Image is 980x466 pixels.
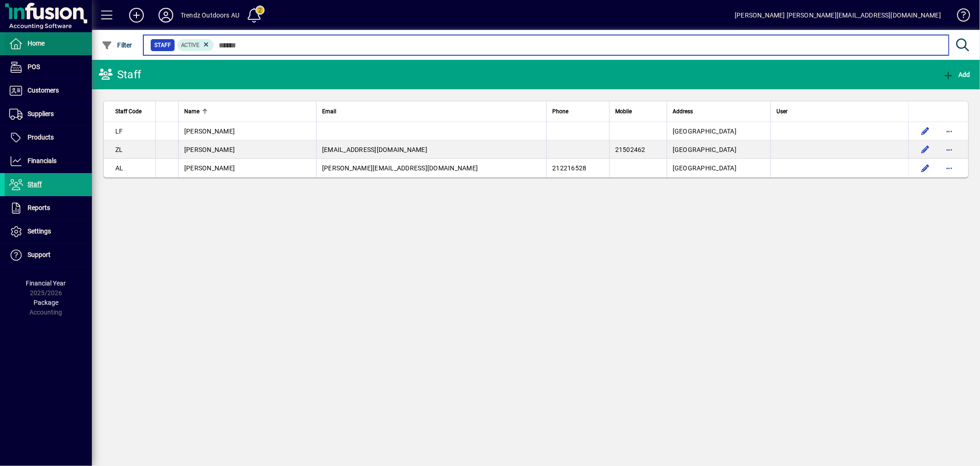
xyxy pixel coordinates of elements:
[99,67,141,82] div: Staff
[28,204,50,211] span: Reports
[918,161,933,175] button: Edit
[28,134,54,141] span: Products
[5,197,92,220] a: Reports
[184,128,235,135] span: [PERSON_NAME]
[918,142,933,157] button: Edit
[115,128,123,135] span: LF
[28,63,40,70] span: POS
[184,106,199,116] span: Name
[177,39,214,51] mat-chip: Activation Status: Active
[552,106,568,116] span: Phone
[122,7,151,23] button: Add
[667,159,770,177] td: [GEOGRAPHIC_DATA]
[5,126,92,149] a: Products
[115,106,150,116] div: Staff Code
[667,140,770,159] td: [GEOGRAPHIC_DATA]
[942,161,957,175] button: More options
[181,8,239,23] div: Trendz Outdoors AU
[28,157,57,164] span: Financials
[154,41,171,50] span: Staff
[115,106,142,116] span: Staff Code
[667,122,770,140] td: [GEOGRAPHIC_DATA]
[552,106,604,116] div: Phone
[102,41,132,49] span: Filter
[615,146,646,153] span: 21502462
[184,164,235,172] span: [PERSON_NAME]
[943,71,970,78] span: Add
[115,164,124,172] span: AL
[151,7,181,23] button: Profile
[776,106,787,116] span: User
[552,164,586,172] span: 212216528
[28,251,51,258] span: Support
[5,32,92,55] a: Home
[615,106,632,116] span: Mobile
[5,150,92,173] a: Financials
[950,2,969,32] a: Knowledge Base
[28,181,42,188] span: Staff
[942,142,957,157] button: More options
[940,66,973,83] button: Add
[28,110,54,117] span: Suppliers
[322,106,336,116] span: Email
[99,37,135,53] button: Filter
[322,164,478,172] span: [PERSON_NAME][EMAIL_ADDRESS][DOMAIN_NAME]
[615,106,661,116] div: Mobile
[5,244,92,267] a: Support
[735,8,941,23] div: [PERSON_NAME] [PERSON_NAME][EMAIL_ADDRESS][DOMAIN_NAME]
[5,103,92,126] a: Suppliers
[34,299,58,306] span: Package
[26,280,66,287] span: Financial Year
[28,87,59,94] span: Customers
[28,227,51,235] span: Settings
[184,106,311,116] div: Name
[5,79,92,102] a: Customers
[181,42,200,48] span: Active
[184,146,235,153] span: [PERSON_NAME]
[28,40,45,47] span: Home
[776,106,903,116] div: User
[918,124,933,139] button: Edit
[5,56,92,79] a: POS
[942,124,957,139] button: More options
[5,220,92,243] a: Settings
[322,146,427,153] span: [EMAIL_ADDRESS][DOMAIN_NAME]
[322,106,541,116] div: Email
[115,146,123,153] span: ZL
[673,106,693,116] span: Address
